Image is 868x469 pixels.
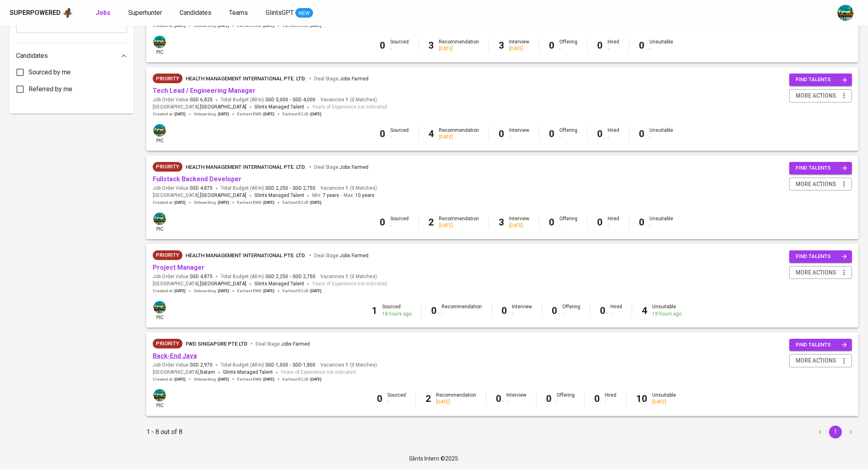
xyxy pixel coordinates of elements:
[263,288,274,294] span: [DATE]
[180,8,213,18] a: Candidates
[837,5,854,21] img: a5d44b89-0c59-4c54-99d0-a63b29d42bd3.jpg
[263,200,274,205] span: [DATE]
[649,215,673,229] div: Unsuitable
[796,91,836,101] span: more actions
[153,200,186,205] span: Created at :
[649,127,673,141] div: Unsuitable
[439,45,479,52] div: [DATE]
[502,305,507,316] b: 0
[600,305,606,316] b: 0
[312,193,339,198] span: Min.
[512,311,532,317] div: -
[608,127,619,141] div: Hired
[390,45,409,52] div: -
[10,7,73,19] a: Superpoweredapp logo
[390,222,409,229] div: -
[200,103,246,111] span: [GEOGRAPHIC_DATA]
[789,178,852,191] button: more actions
[796,252,847,261] span: find talents
[153,300,167,321] div: pic
[310,288,321,294] span: [DATE]
[293,362,315,369] span: SGD 1,800
[380,40,385,51] b: 0
[559,39,577,52] div: Offering
[190,362,213,369] span: SGD 2,970
[789,354,852,367] button: more actions
[153,369,215,377] span: [GEOGRAPHIC_DATA] ,
[223,369,273,375] span: Glints Managed Talent
[154,389,166,401] img: a5d44b89-0c59-4c54-99d0-a63b29d42bd3.jpg
[314,164,368,170] span: Deal Stage :
[154,301,166,313] img: a5d44b89-0c59-4c54-99d0-a63b29d42bd3.jpg
[559,215,577,229] div: Offering
[344,193,375,198] span: Max.
[153,111,186,117] span: Created at :
[153,185,213,192] span: Job Order Value
[639,40,645,51] b: 0
[153,273,213,280] span: Job Order Value
[549,217,555,228] b: 0
[608,222,619,229] div: -
[509,134,529,141] div: -
[390,39,409,52] div: Sourced
[789,266,852,279] button: more actions
[597,217,603,228] b: 0
[509,127,529,141] div: Interview
[546,393,552,404] b: 0
[153,212,167,233] div: pic
[283,200,321,205] span: Earliest ECJD :
[281,341,310,347] span: Jobs Farmed
[174,377,186,382] span: [DATE]
[96,8,112,18] a: Jobs
[186,76,306,82] span: HEALTH MANAGEMENT INTERNATIONAL PTE. LTD.
[29,84,72,94] span: Referred by me
[310,200,321,205] span: [DATE]
[387,399,406,406] div: -
[652,303,682,317] div: Unsuitable
[221,96,315,103] span: Total Budget (All-In)
[218,288,229,294] span: [DATE]
[153,35,167,56] div: pic
[649,134,673,141] div: -
[380,128,385,139] b: 0
[283,23,321,29] span: Earliest ECJD :
[281,369,357,377] span: Years of Experience not indicated.
[509,45,529,52] div: [DATE]
[153,96,213,103] span: Job Order Value
[390,127,409,141] div: Sourced
[428,128,434,139] b: 4
[559,127,577,141] div: Offering
[344,362,348,369] span: 1
[340,164,368,170] span: Jobs Farmed
[320,185,377,192] span: Vacancies ( 0 Matches )
[153,23,186,29] span: Created at :
[789,339,852,351] button: find talents
[796,340,847,350] span: find talents
[153,288,186,294] span: Created at :
[439,39,479,52] div: Recommendation
[559,222,577,229] div: -
[320,96,377,103] span: Vacancies ( 0 Matches )
[789,89,852,102] button: more actions
[320,273,377,280] span: Vacancies ( 0 Matches )
[174,288,186,294] span: [DATE]
[29,68,71,77] span: Sourced by me
[506,399,526,406] div: -
[290,96,291,103] span: -
[293,96,315,103] span: SGD 4,000
[649,222,673,229] div: -
[266,9,294,16] span: GlintsGPT
[153,250,182,260] div: New Job received from Demand Team
[218,200,229,205] span: [DATE]
[310,23,321,29] span: [DATE]
[221,273,315,280] span: Total Budget (All-In)
[283,377,321,382] span: Earliest ECJD :
[190,273,213,280] span: SGD 4,875
[512,303,532,317] div: Interview
[549,128,555,139] b: 0
[153,163,182,171] span: Priority
[153,74,182,83] div: New Job received from Demand Team
[436,392,476,406] div: Recommendation
[153,280,246,288] span: [GEOGRAPHIC_DATA] ,
[552,305,557,316] b: 0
